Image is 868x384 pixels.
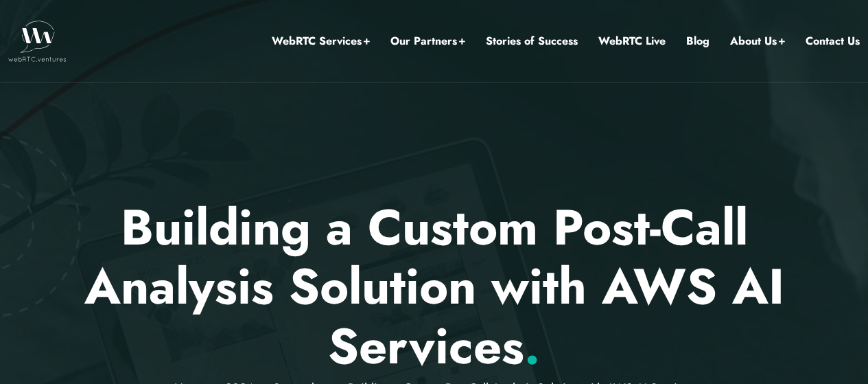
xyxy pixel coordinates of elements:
a: WebRTC Live [598,32,666,50]
span: . [524,310,540,382]
a: Contact Us [806,32,860,50]
a: Our Partners [390,32,465,50]
a: WebRTC Services [272,32,370,50]
img: WebRTC.ventures [8,21,67,62]
a: Stories of Success [486,32,578,50]
p: Building a Custom Post-Call Analysis Solution with AWS AI Services [32,198,836,376]
a: Blog [686,32,709,50]
a: About Us [730,32,785,50]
